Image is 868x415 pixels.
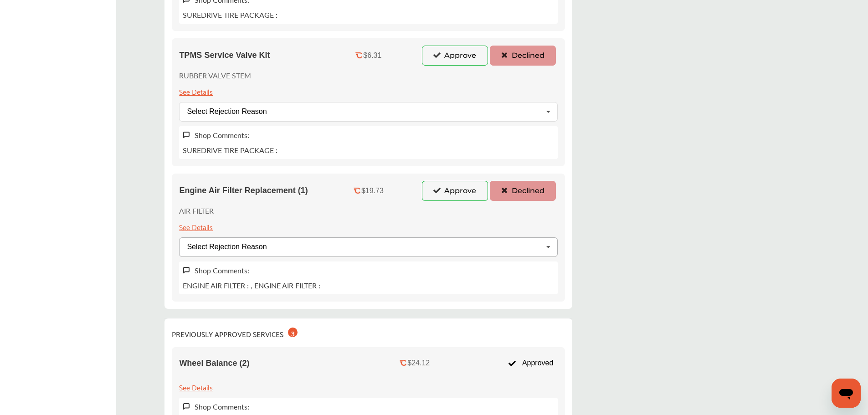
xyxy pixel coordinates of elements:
p: RUBBER VALVE STEM [179,70,251,81]
span: Engine Air Filter Replacement (1) [179,186,308,195]
img: svg+xml;base64,PHN2ZyB3aWR0aD0iMTYiIGhlaWdodD0iMTciIHZpZXdCb3g9IjAgMCAxNiAxNyIgZmlsbD0ibm9uZSIgeG... [183,131,190,139]
label: Shop Comments: [195,265,249,276]
p: SUREDRIVE TIRE PACKAGE : [183,145,277,155]
img: svg+xml;base64,PHN2ZyB3aWR0aD0iMTYiIGhlaWdodD0iMTciIHZpZXdCb3g9IjAgMCAxNiAxNyIgZmlsbD0ibm9uZSIgeG... [183,403,190,410]
button: Declined [490,46,556,66]
p: SUREDRIVE TIRE PACKAGE : [183,10,277,20]
p: ENGINE AIR FILTER : , ENGINE AIR FILTER : [183,280,320,291]
div: 3 [288,328,298,337]
img: svg+xml;base64,PHN2ZyB3aWR0aD0iMTYiIGhlaWdodD0iMTciIHZpZXdCb3g9IjAgMCAxNiAxNyIgZmlsbD0ibm9uZSIgeG... [183,266,190,274]
span: TPMS Service Valve Kit [179,51,270,60]
button: Declined [490,181,556,201]
div: Select Rejection Reason [187,108,267,115]
div: See Details [179,85,213,97]
label: Shop Comments: [195,401,249,412]
iframe: Button to launch messaging window [832,379,861,408]
div: See Details [179,220,213,233]
button: Approve [422,46,488,66]
div: Select Rejection Reason [187,243,267,251]
div: See Details [179,381,213,393]
label: Shop Comments: [195,130,249,140]
div: $19.73 [361,187,384,195]
div: $24.12 [407,359,430,367]
p: AIR FILTER [179,205,214,216]
div: $6.31 [363,51,381,60]
div: PREVIOUSLY APPROVED SERVICES [172,326,298,340]
div: Approved [503,354,558,372]
span: Wheel Balance (2) [179,359,249,368]
button: Approve [422,181,488,201]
